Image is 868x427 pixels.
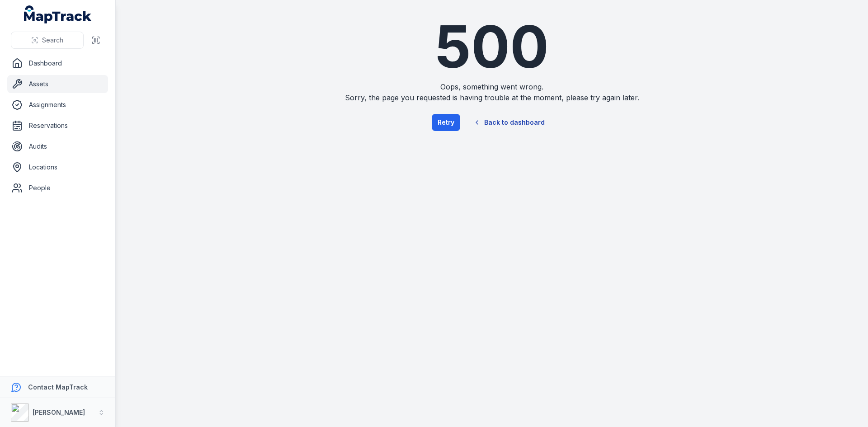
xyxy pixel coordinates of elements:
a: People [7,179,108,197]
strong: Contact MapTrack [28,383,88,391]
a: Reservations [7,117,108,135]
a: MapTrack [24,5,92,23]
span: Search [42,36,63,45]
a: Back to dashboard [466,112,552,133]
button: Search [11,32,84,49]
h1: 500 [325,18,658,76]
a: Audits [7,137,108,155]
a: Locations [7,158,108,176]
a: Dashboard [7,54,108,72]
span: Oops, something went wrong. [325,81,658,92]
a: Assets [7,75,108,93]
strong: [PERSON_NAME] [33,408,85,416]
a: Assignments [7,96,108,114]
button: Retry [432,114,460,131]
span: Sorry, the page you requested is having trouble at the moment, please try again later. [325,92,658,103]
